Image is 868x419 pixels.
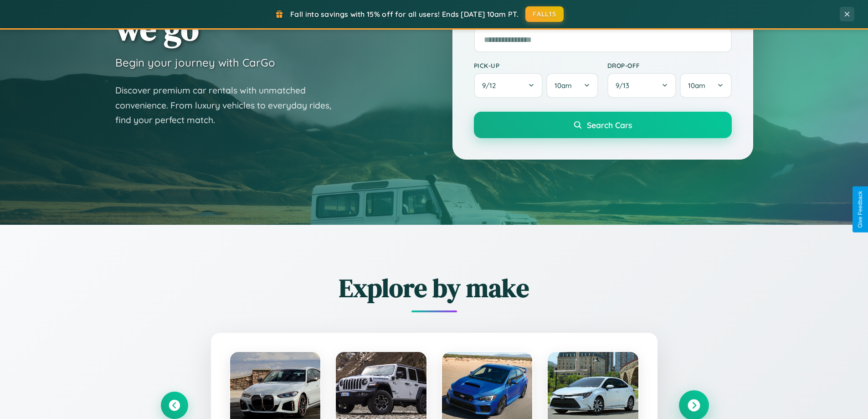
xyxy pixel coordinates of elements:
button: 10am [546,73,598,98]
button: 9/12 [474,73,543,98]
span: 9 / 12 [482,81,500,90]
span: 9 / 13 [616,81,634,90]
button: Search Cars [474,112,732,138]
button: FALL15 [525,6,564,22]
span: 10am [688,81,705,90]
button: 9/13 [607,73,677,98]
span: Search Cars [587,120,632,130]
h2: Explore by make [161,270,708,305]
button: 10am [680,73,731,98]
label: Drop-off [607,62,732,69]
h3: Begin your journey with CarGo [115,56,275,69]
label: Pick-up [474,62,598,69]
span: Fall into savings with 15% off for all users! Ends [DATE] 10am PT. [290,10,519,19]
p: Discover premium car rentals with unmatched convenience. From luxury vehicles to everyday rides, ... [115,83,343,128]
div: Give Feedback [857,191,863,228]
span: 10am [555,81,572,90]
